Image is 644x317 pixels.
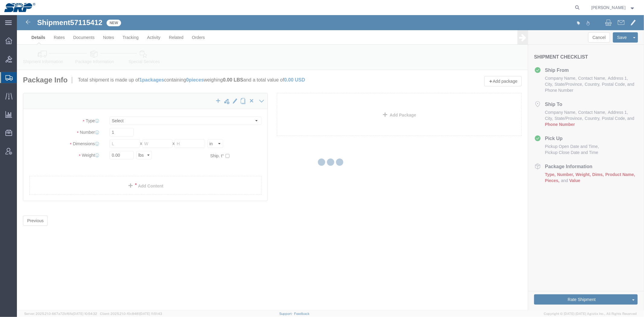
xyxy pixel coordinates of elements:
[544,311,637,316] span: Copyright © [DATE]-[DATE] Agistix Inc., All Rights Reserved
[4,3,35,12] img: logo
[24,312,97,315] span: Server: 2025.21.0-667a72bf6fa
[294,312,309,315] a: Feedback
[100,312,162,315] span: Client: 2025.21.0-f0c8481
[591,4,636,11] button: [PERSON_NAME]
[139,312,162,315] span: [DATE] 11:51:43
[279,312,294,315] a: Support
[591,4,626,11] span: Marissa Camacho
[73,312,97,315] span: [DATE] 10:54:32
